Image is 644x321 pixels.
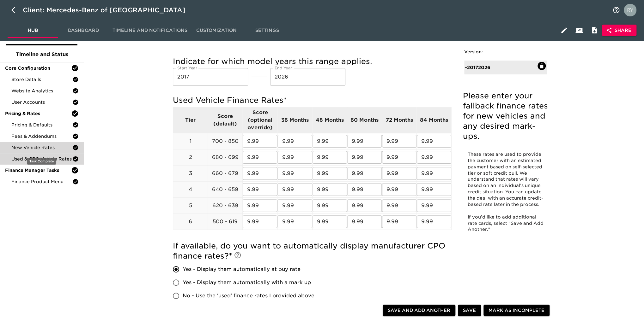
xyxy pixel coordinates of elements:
span: Yes - Display them automatically with a mark up [183,279,311,286]
button: Delete: 20172026 [538,62,546,70]
span: Save and Add Another [388,306,450,314]
span: If you’d like to add additional rate cards, select “Save and Add Another." [468,214,545,232]
span: User Accounts [11,99,72,105]
h5: If available, do you want to automatically display manufacturer CPO finance rates? [173,241,452,261]
span: Finance Manager Tasks [5,167,71,173]
span: Yes - Display them automatically at buy rate [183,266,301,273]
p: 680 - 699 [208,154,242,161]
p: 700 - 850 [208,137,242,145]
span: Timeline and Status [5,51,79,58]
span: Core Configuration [5,65,71,71]
button: Save and Add Another [383,305,455,316]
span: Customization [195,26,238,34]
span: These rates are used to provide the customer with an estimated payment based on self-selected tie... [468,152,544,207]
h6: Version: [464,49,547,55]
p: 5 [173,202,208,209]
span: Website Analytics [11,88,72,94]
button: Share [602,25,636,36]
span: Finance Product Menu [11,178,72,185]
h5: Used Vehicle Finance Rates [173,95,452,105]
p: 3 [173,170,208,177]
p: 4 [173,186,208,193]
span: Settings [246,26,289,34]
button: Internal Notes and Comments [587,23,602,38]
button: Save [458,305,481,316]
span: Pricing & Defaults [11,122,72,128]
p: 640 - 659 [208,186,242,193]
span: Share [607,26,631,34]
span: Used & CPO Vehicle Rates [11,156,72,162]
h5: Indicate for which model years this range applies. [173,56,452,67]
span: Store Details [11,76,72,83]
p: 72 Months [382,116,416,124]
div: • 20172026 [465,64,538,71]
img: Profile [624,4,636,16]
span: Mark as Incomplete [489,306,544,314]
p: 500 - 619 [208,218,242,225]
p: 1 [173,137,208,145]
button: Mark as Incomplete [483,305,550,316]
span: Dashboard [62,26,105,34]
h5: Please enter your fallback finance rates for new vehicles and any desired mark-ups. [463,91,548,141]
span: Save [463,306,476,314]
p: Score (optional override) [243,109,277,131]
p: 48 Months [313,116,347,124]
span: No - Use the 'used' finance rates I provided above [183,292,314,300]
button: notifications [609,3,624,18]
div: Client: Mercedes-Benz of [GEOGRAPHIC_DATA] [23,5,194,15]
span: Hub [11,26,54,34]
p: 2 [173,154,208,161]
span: Fees & Addendums [11,133,72,139]
p: 60 Months [347,116,382,124]
p: 6 [173,218,208,225]
span: Timeline and Notifications [112,26,187,34]
p: Tier [173,116,208,124]
span: Pricing & Rates [5,110,71,117]
span: New Vehicle Rates [11,144,72,151]
button: Client View [572,23,587,38]
div: •20172026 [464,61,547,74]
button: Edit Hub [556,23,572,38]
p: 84 Months [417,116,451,124]
p: 620 - 639 [208,202,242,209]
p: Score (default) [208,113,242,128]
p: 660 - 679 [208,170,242,177]
p: 36 Months [277,116,312,124]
